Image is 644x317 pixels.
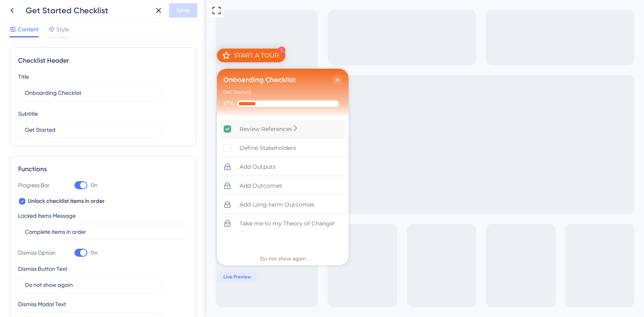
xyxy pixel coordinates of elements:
input: Header 2 [25,125,155,134]
div: Add Outputs [33,162,70,172]
div: Onboarding Checklist [17,75,90,85]
div: Take me to my Theory of Change! [33,219,129,228]
span: On [91,182,97,188]
div: Take me to my Theory of Change! is locked. Complete items in order [14,215,139,232]
div: 5 [72,47,79,54]
input: Type the value [25,280,155,289]
div: Checklist Header [18,56,188,65]
div: Do not show again [54,256,100,262]
input: Header 1 [25,88,155,97]
div: Open START A TOUR checklist, remaining modules: 5 [11,49,79,62]
div: Review References is complete. [14,120,139,138]
span: Content [18,25,39,34]
input: Type the value [25,227,181,236]
div: Add Long-term Outcomes [33,200,108,209]
div: Checklist progress: 17% [17,100,136,107]
div: Dismiss Button Text [18,264,67,274]
div: 17% [17,100,28,107]
div: Get Started [17,88,45,96]
div: Checklist Container [11,69,142,265]
div: Subtitle [18,109,38,119]
span: Live Preview [17,274,45,280]
div: Locked Items Message [18,211,76,221]
span: Unlock checklist items in order [28,196,105,206]
span: Style [56,25,69,34]
div: Define Stakeholders is incomplete. [14,139,139,157]
div: Checklist items [11,117,142,250]
div: Define Stakeholders [33,143,90,153]
div: Title [18,72,29,82]
div: Progress Bar [18,180,58,190]
span: On [91,250,97,256]
div: Dismiss Option [18,248,58,258]
div: Get Started Checklist [26,5,148,16]
div: Add Outputs is locked. Complete items in order [14,158,139,176]
div: Add Outcomes [33,181,76,190]
span: Save [177,6,190,15]
div: Add Long-term Outcomes is locked. Complete items in order [14,196,139,214]
button: Save [169,3,197,18]
div: Review References [33,124,86,134]
div: Add Outcomes is locked. Complete items in order [14,177,139,195]
div: START A TOUR [28,51,73,59]
div: Dismiss Modal Text [18,299,66,309]
div: Functions [18,164,188,174]
div: Close Checklist [126,75,136,85]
